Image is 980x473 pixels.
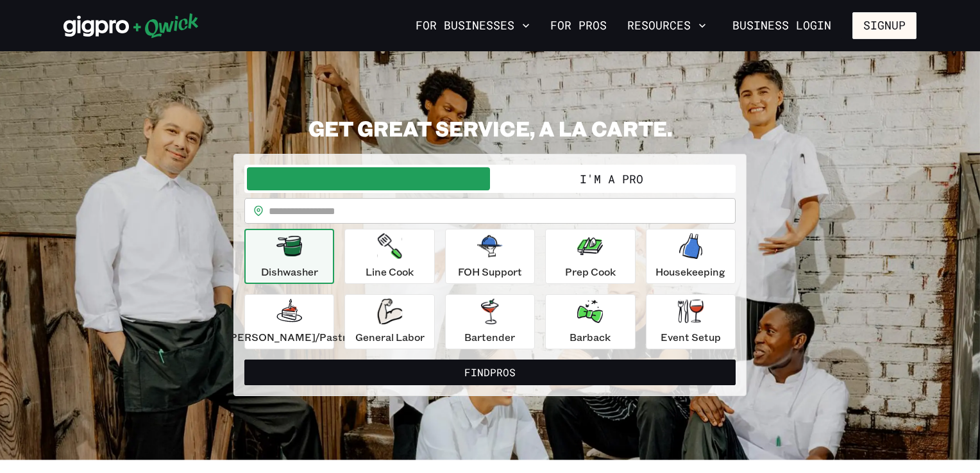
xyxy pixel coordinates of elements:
p: Barback [570,329,611,345]
p: Event Setup [661,329,721,345]
button: Bartender [445,294,535,349]
button: Prep Cook [545,229,635,284]
p: Line Cook [366,264,414,279]
button: Dishwasher [244,229,334,284]
button: FindPros [244,360,736,385]
button: Signup [852,12,917,39]
h2: GET GREAT SERVICE, A LA CARTE. [233,115,747,141]
button: Barback [545,294,635,349]
button: General Labor [344,294,434,349]
button: For Businesses [410,15,535,37]
p: Bartender [464,329,515,345]
p: Housekeeping [655,264,725,279]
p: [PERSON_NAME]/Pastry [226,329,352,345]
button: Event Setup [646,294,736,349]
button: I'm a Business [247,167,490,190]
p: Dishwasher [261,264,318,279]
button: I'm a Pro [490,167,733,190]
button: FOH Support [445,229,535,284]
button: Resources [622,15,711,37]
a: Business Login [722,12,842,39]
p: General Labor [355,329,425,345]
button: Line Cook [344,229,434,284]
p: Prep Cook [565,264,616,279]
button: [PERSON_NAME]/Pastry [244,294,334,349]
button: Housekeeping [646,229,736,284]
p: FOH Support [458,264,522,279]
a: For Pros [545,15,612,37]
